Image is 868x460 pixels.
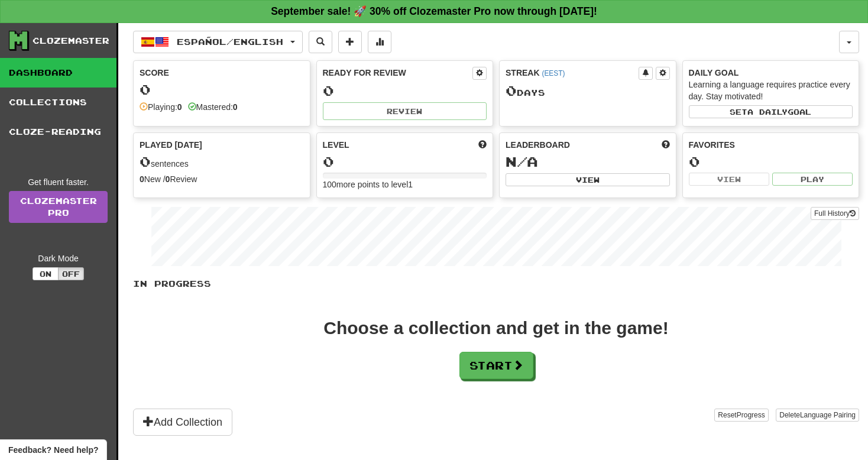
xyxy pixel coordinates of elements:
[776,409,859,422] button: DeleteLanguage Pairing
[9,176,108,188] div: Get fluent faster.
[323,319,668,337] div: Choose a collection and get in the game!
[689,79,853,102] div: Learning a language requires practice every day. Stay motivated!
[8,444,98,456] span: Open feedback widget
[459,352,533,379] button: Start
[689,154,853,169] div: 0
[323,102,487,120] button: Review
[271,5,597,17] strong: September sale! 🚀 30% off Clozemaster Pro now through [DATE]!
[58,267,84,280] button: Off
[506,173,670,186] button: View
[478,139,487,151] span: Score more points to level up
[166,174,170,184] strong: 0
[177,37,283,47] span: Español / English
[133,278,859,290] p: In Progress
[506,153,538,170] span: N/A
[177,102,182,112] strong: 0
[689,139,853,151] div: Favorites
[323,67,473,79] div: Ready for Review
[140,173,304,185] div: New / Review
[309,31,332,53] button: Search sentences
[323,83,487,98] div: 0
[689,105,853,118] button: Seta dailygoal
[811,207,859,220] button: Full History
[542,69,565,77] a: (EEST)
[506,82,517,99] span: 0
[140,153,151,170] span: 0
[323,154,487,169] div: 0
[689,67,853,79] div: Daily Goal
[140,174,144,184] strong: 0
[747,108,788,116] span: a daily
[9,252,108,264] div: Dark Mode
[338,31,362,53] button: Add sentence to collection
[323,139,349,151] span: Level
[506,139,570,151] span: Leaderboard
[772,173,853,186] button: Play
[140,67,304,79] div: Score
[368,31,391,53] button: More stats
[714,409,768,422] button: ResetProgress
[33,267,59,280] button: On
[233,102,238,112] strong: 0
[140,154,304,170] div: sentences
[140,139,202,151] span: Played [DATE]
[506,83,670,99] div: Day s
[33,35,109,47] div: Clozemaster
[133,31,303,53] button: Español/English
[506,67,639,79] div: Streak
[323,179,487,190] div: 100 more points to level 1
[9,191,108,223] a: ClozemasterPro
[140,82,304,97] div: 0
[689,173,769,186] button: View
[662,139,670,151] span: This week in points, UTC
[800,411,856,419] span: Language Pairing
[737,411,765,419] span: Progress
[188,101,238,113] div: Mastered:
[133,409,232,436] button: Add Collection
[140,101,182,113] div: Playing:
